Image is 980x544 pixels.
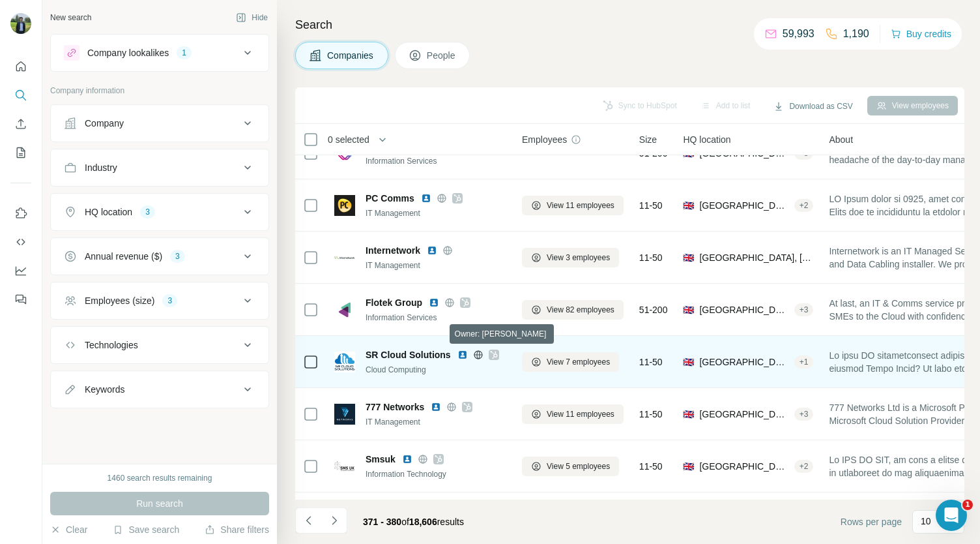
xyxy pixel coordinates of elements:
[366,192,414,205] span: PC Comms
[547,461,610,472] span: View 5 employees
[683,303,694,316] span: 🇬🇧
[366,348,451,361] span: SR Cloud Solutions
[891,25,951,43] button: Buy credits
[639,355,663,369] span: 11-50
[10,141,31,164] button: My lists
[431,402,441,412] img: LinkedIn logo
[108,472,212,484] div: 1460 search results remaining
[936,500,967,531] iframe: Intercom live chat
[10,230,31,254] button: Use Surfe API
[683,251,694,264] span: 🇬🇧
[51,241,268,272] button: Annual revenue ($)3
[85,250,162,263] div: Annual revenue ($)
[327,49,375,62] span: Companies
[522,352,619,372] button: View 7 employees
[51,108,268,139] button: Company
[177,47,192,59] div: 1
[50,523,87,536] button: Clear
[683,460,694,473] span: 🇬🇧
[10,259,31,282] button: Dashboard
[522,457,619,476] button: View 5 employees
[366,312,506,324] div: Information Services
[87,46,169,59] div: Company lookalikes
[366,155,506,167] div: Information Services
[683,355,694,369] span: 🇬🇧
[409,517,437,527] span: 18,606
[140,206,155,218] div: 3
[321,507,347,534] button: Navigate to next page
[205,523,269,536] button: Share filters
[85,339,138,352] div: Technologies
[51,196,268,228] button: HQ location3
[547,252,610,264] span: View 3 employees
[366,364,506,376] div: Cloud Computing
[547,356,610,368] span: View 7 employees
[366,244,420,257] span: Internetwork
[85,117,124,130] div: Company
[522,148,525,159] span: -
[522,133,567,146] span: Employees
[639,251,663,264] span: 11-50
[683,199,694,212] span: 🇬🇧
[921,515,931,528] p: 10
[295,507,321,534] button: Navigate to previous page
[51,285,268,316] button: Employees (size)3
[427,49,457,62] span: People
[10,112,31,136] button: Enrich CSV
[547,200,614,211] span: View 11 employees
[457,350,468,360] img: LinkedIn logo
[547,408,614,420] span: View 11 employees
[962,500,973,510] span: 1
[366,260,506,271] div: IT Management
[522,196,624,215] button: View 11 employees
[334,404,355,425] img: Logo of 777 Networks
[699,460,788,473] span: [GEOGRAPHIC_DATA], [GEOGRAPHIC_DATA]
[401,517,409,527] span: of
[794,200,814,211] div: + 2
[402,454,412,464] img: LinkedIn logo
[366,468,506,480] div: Information Technology
[639,133,657,146] span: Size
[113,523,179,536] button: Save search
[699,408,788,421] span: [GEOGRAPHIC_DATA], [GEOGRAPHIC_DATA], [GEOGRAPHIC_DATA]
[85,205,132,219] div: HQ location
[363,517,464,527] span: results
[162,295,177,307] div: 3
[699,303,788,316] span: [GEOGRAPHIC_DATA], [GEOGRAPHIC_DATA], [GEOGRAPHIC_DATA]
[522,300,624,320] button: View 82 employees
[366,400,424,414] span: 777 Networks
[699,251,813,264] span: [GEOGRAPHIC_DATA], [GEOGRAPHIC_DATA], [GEOGRAPHIC_DATA]
[50,85,269,97] p: Company information
[639,460,663,473] span: 11-50
[522,248,619,267] button: View 3 employees
[10,13,31,34] img: Avatar
[85,294,154,307] div: Employees (size)
[85,383,124,396] div: Keywords
[366,207,506,219] div: IT Management
[794,461,814,472] div: + 2
[334,456,355,477] img: Logo of Smsuk
[639,199,663,212] span: 11-50
[10,288,31,311] button: Feedback
[334,299,355,320] img: Logo of Flotek Group
[829,133,853,146] span: About
[639,303,668,316] span: 51-200
[843,26,869,42] p: 1,190
[10,83,31,107] button: Search
[522,404,624,424] button: View 11 employees
[366,453,396,466] span: Smsuk
[794,304,814,316] div: + 3
[363,517,401,527] span: 371 - 380
[334,195,355,216] img: Logo of PC Comms
[295,16,964,34] h4: Search
[51,329,268,361] button: Technologies
[841,515,902,528] span: Rows per page
[50,12,91,23] div: New search
[334,352,355,372] img: Logo of SR Cloud Solutions
[794,356,814,368] div: + 1
[429,297,439,308] img: LinkedIn logo
[794,408,814,420] div: + 3
[51,152,268,183] button: Industry
[683,408,694,421] span: 🇬🇧
[547,304,614,316] span: View 82 employees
